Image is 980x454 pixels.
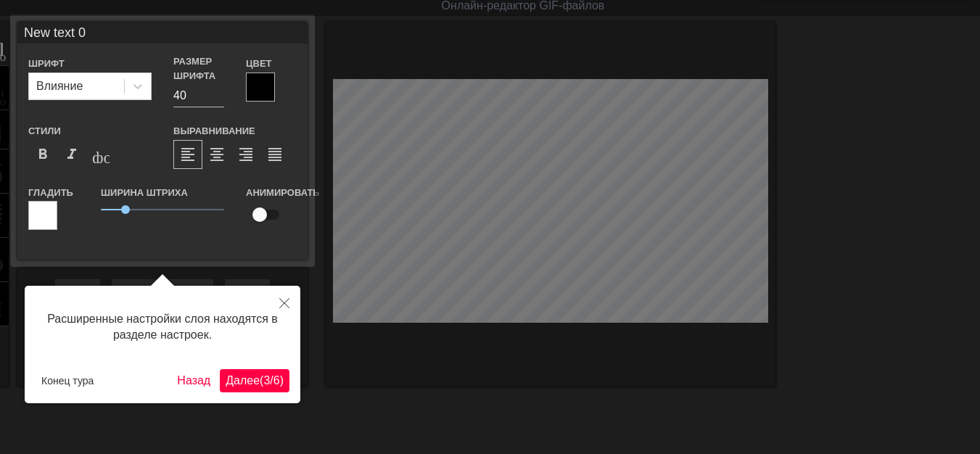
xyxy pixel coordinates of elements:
[260,374,263,387] font: (
[273,374,280,387] font: 6
[220,369,289,392] button: Следующий
[171,369,216,392] button: Назад
[280,374,284,387] font: )
[268,286,300,319] button: Закрывать
[226,374,260,387] font: Далее
[36,370,99,392] button: Конец тура
[263,374,270,387] font: 3
[270,374,273,387] font: /
[41,375,94,387] font: Конец тура
[177,374,210,387] font: Назад
[47,313,278,341] font: Расширенные настройки слоя находятся в разделе настроек.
